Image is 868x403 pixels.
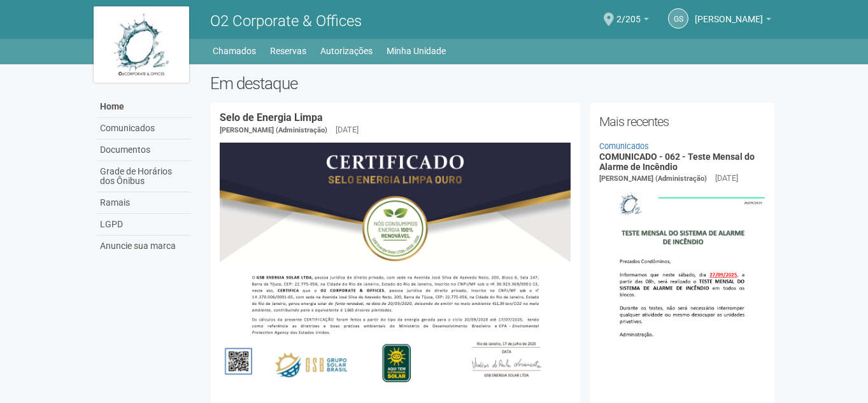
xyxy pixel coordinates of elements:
[97,161,191,192] a: Grade de Horários dos Ônibus
[97,118,191,139] a: Comunicados
[599,141,649,151] a: Comunicados
[97,139,191,161] a: Documentos
[668,8,688,29] a: GS
[213,42,256,60] a: Chamados
[97,236,191,257] a: Anuncie sua marca
[220,143,571,391] img: COMUNICADO%20-%20054%20-%20Selo%20de%20Energia%20Limpa%20-%20P%C3%A1g.%202.jpg
[220,126,327,134] span: [PERSON_NAME] (Administração)
[220,111,323,124] a: Selo de Energia Limpa
[320,42,373,60] a: Autorizações
[94,6,189,83] img: logo.jpg
[599,112,765,131] h2: Mais recentes
[270,42,306,60] a: Reservas
[97,96,191,118] a: Home
[97,214,191,236] a: LGPD
[715,173,738,184] div: [DATE]
[210,74,775,93] h2: Em destaque
[336,124,359,136] div: [DATE]
[599,174,707,183] span: [PERSON_NAME] (Administração)
[695,2,763,24] span: Gilberto Stiebler Filho
[599,152,755,171] a: COMUNICADO - 062 - Teste Mensal do Alarme de Incêndio
[616,2,641,24] span: 2/205
[97,192,191,214] a: Ramais
[695,16,771,26] a: [PERSON_NAME]
[616,16,649,26] a: 2/205
[210,12,362,30] span: O2 Corporate & Offices
[387,42,446,60] a: Minha Unidade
